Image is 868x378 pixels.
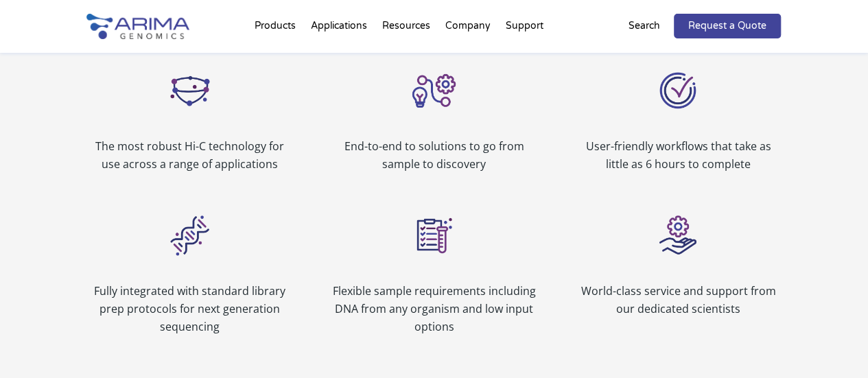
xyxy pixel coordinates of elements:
img: Flexible Sample Types_Icon_Arima Genomics [406,208,461,263]
iframe: Chat Widget [799,312,868,378]
p: Search [629,17,660,35]
img: Sequencing_Icon_Arima Genomics [163,208,218,263]
img: Service and Support_Icon_Arima Genomics [650,208,705,263]
p: The most robust Hi-C technology for use across a range of applications [87,137,293,173]
img: Arima-Genomics-logo [86,14,189,39]
p: End-to-end to solutions to go from sample to discovery [331,137,537,173]
p: Fully integrated with standard library prep protocols for next generation sequencing [87,282,293,335]
p: User-friendly workflows that take as little as 6 hours to complete [575,137,781,173]
p: World-class service and support from our dedicated scientists [575,282,781,318]
img: User Friendly_Icon_Arima Genomics [650,63,705,118]
a: Request a Quote [674,14,781,38]
img: Solutions_Icon_Arima Genomics [406,63,461,118]
img: Arima Hi-C_Icon_Arima Genomics [163,63,218,118]
p: Flexible sample requirements including DNA from any organism and low input options [331,282,537,335]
